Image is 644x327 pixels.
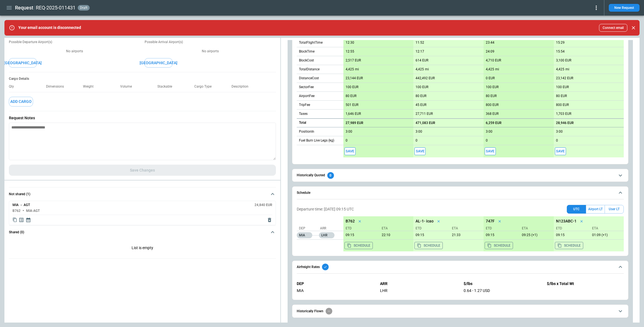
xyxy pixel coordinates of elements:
[520,233,554,237] p: 23 Aug 2025
[605,205,624,214] button: User LT
[556,103,569,107] p: 800 EUR
[299,103,310,107] p: TripFee
[486,103,499,107] p: 800 EUR
[486,130,492,134] p: 3:00
[379,233,413,237] p: 22 Aug 2025
[120,85,136,89] p: Volume
[346,41,354,45] p: 12:30
[555,242,583,249] button: Copy the aircraft schedule to your clipboard
[9,239,276,258] div: Not shared (1)
[299,138,334,143] p: Fuel Burn Live Legs (kg)
[297,265,320,269] h6: Airfreight Rates
[346,85,358,89] p: 100 EUR
[12,203,30,207] h6: MIA → AGT
[9,187,276,201] button: Not shared (1)
[299,58,314,63] p: BlockCost
[547,281,624,286] p: $/lbs x Total Wt
[9,85,18,89] p: Qty
[157,85,177,89] p: Stackable
[556,112,571,116] p: 1,703 EUR
[297,174,325,177] h6: Historically Quoted
[486,112,499,116] p: 368 EUR
[346,121,363,125] p: 27,989 EUR
[346,226,377,231] p: ETD
[9,192,30,196] h6: Not shared (1)
[609,4,640,12] button: New Request
[485,147,496,155] button: Save
[416,121,435,125] p: 471,083 EUR
[416,226,447,231] p: ETD
[297,191,310,195] h6: Schedule
[346,130,352,134] p: 3:00
[18,25,81,30] p: Your email account is disconnected
[12,209,21,213] h6: B762
[450,233,484,237] p: 22 Aug 2025
[344,242,373,249] button: Copy the aircraft schedule to your clipboard
[9,239,276,258] p: List is empty
[556,41,565,45] p: 15:29
[416,67,424,71] p: 4,425
[19,217,24,223] span: Display detailed quote content
[346,103,358,107] p: 501 EUR
[485,242,513,249] button: Copy the aircraft schedule to your clipboard
[83,85,98,89] p: Weight
[346,58,361,63] p: 2,517 EUR
[297,187,624,199] button: Schedule
[556,49,565,54] p: 15:54
[9,231,24,234] h6: Shared (0)
[464,288,540,293] div: 0.64 - 1.27 USD
[145,49,276,54] p: No airports
[416,112,433,116] p: 27,711 EUR
[12,217,17,223] span: Copy quote content
[464,281,540,286] p: $/lbs
[556,138,558,143] p: 0
[556,85,569,89] p: 100 EUR
[299,49,315,54] p: BlockTime
[495,67,499,72] p: mi
[416,219,434,224] p: AL-1- icao
[344,147,356,155] span: Save this aircraft quote and copy details to clipboard
[590,226,622,231] p: ETA
[486,138,488,143] p: 0
[486,121,502,125] p: 6,259 EUR
[46,85,68,89] p: Dimensions
[486,219,495,224] p: 747F
[346,138,348,143] p: 0
[630,22,637,34] div: dismiss
[379,226,411,231] p: ETA
[9,40,140,44] p: Possible Departure Airport(s)
[590,233,624,237] p: 23 Aug 2025
[425,67,429,72] p: mi
[320,226,339,231] p: Arr
[194,85,216,89] p: Cargo Type
[297,232,312,238] p: MIA
[346,76,363,80] p: 23,144 EUR
[414,147,426,155] span: Save this aircraft quote and copy details to clipboard
[556,67,564,71] p: 4,425
[297,309,323,313] h6: Historically Flown
[416,41,424,45] p: 11:52
[299,112,308,116] p: Taxes
[36,4,76,11] h2: REQ-2025-011431
[346,112,361,116] p: 1,646 EUR
[556,76,573,80] p: 23,142 EUR
[297,277,624,298] div: Airfreight Rates
[416,85,428,89] p: 100 EUR
[297,305,624,317] button: Historically Flown
[565,67,569,72] p: mi
[267,217,272,223] span: Delete quote
[556,121,574,125] p: 28,946 EUR
[297,203,624,254] div: Schedule
[355,67,359,72] p: mi
[555,147,566,155] button: Save
[416,138,417,143] p: 0
[9,116,276,120] p: Request Notes
[416,49,424,54] p: 12:17
[556,58,571,63] p: 3,100 EUR
[520,226,551,231] p: ETA
[299,129,314,134] p: PositionIn
[413,233,447,237] p: 22 Aug 2025
[416,76,435,80] p: 442,492 EUR
[599,24,627,32] button: Connect email
[450,226,481,231] p: ETA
